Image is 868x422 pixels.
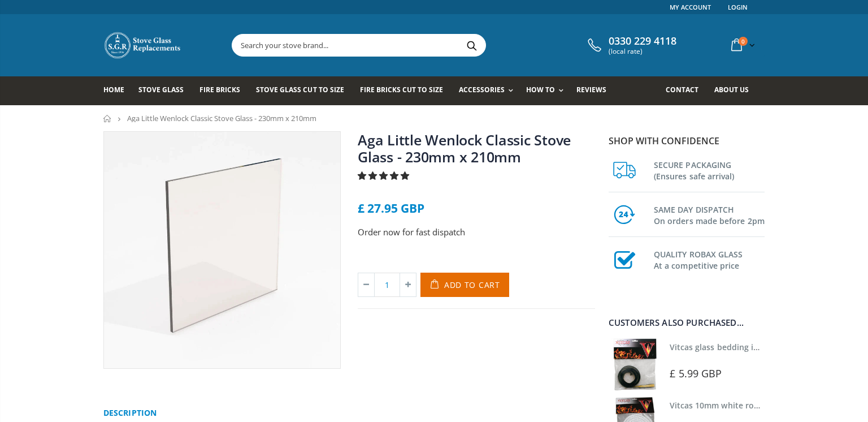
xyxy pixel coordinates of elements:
[609,338,661,391] img: Vitcas stove glass bedding in tape
[444,279,500,290] span: Add to Cart
[714,85,749,94] span: About us
[358,226,595,239] p: Order now for fast dispatch
[138,85,184,94] span: Stove Glass
[609,48,676,55] span: (local rate)
[714,76,757,105] a: About us
[138,76,192,105] a: Stove Glass
[576,85,606,94] span: Reviews
[666,85,698,94] span: Contact
[199,76,249,105] a: Fire Bricks
[459,85,505,94] span: Accessories
[654,202,765,227] h3: SAME DAY DISPATCH On orders made before 2pm
[420,273,509,297] button: Add to Cart
[358,200,424,216] span: £ 27.95 GBP
[459,35,484,56] button: Search
[256,76,352,105] a: Stove Glass Cut To Size
[666,76,707,105] a: Contact
[609,134,765,148] p: Shop with confidence
[104,132,340,368] img: squarestoveglass_ff07cf1c-61f7-4b97-9b10-90badfc0c5b4_800x_crop_center.webp
[459,76,519,105] a: Accessories
[654,247,765,272] h3: QUALITY ROBAX GLASS At a competitive price
[576,76,615,105] a: Reviews
[103,115,112,122] a: Home
[360,76,452,105] a: Fire Bricks Cut To Size
[727,34,757,56] a: 0
[199,85,240,94] span: Fire Bricks
[526,85,555,94] span: How To
[609,318,765,327] div: Customers also purchased...
[127,113,316,123] span: Aga Little Wenlock Classic Stove Glass - 230mm x 210mm
[526,76,569,105] a: How To
[670,367,722,380] span: £ 5.99 GBP
[103,31,183,59] img: Stove Glass Replacement
[585,35,676,55] a: 0330 229 4118 (local rate)
[358,170,411,181] span: 4.90 stars
[103,76,133,105] a: Home
[103,85,124,94] span: Home
[360,85,443,94] span: Fire Bricks Cut To Size
[232,35,612,56] input: Search your stove brand...
[739,37,748,46] span: 0
[609,35,676,48] span: 0330 229 4118
[256,85,344,94] span: Stove Glass Cut To Size
[358,130,571,166] a: Aga Little Wenlock Classic Stove Glass - 230mm x 210mm
[654,157,765,182] h3: SECURE PACKAGING (Ensures safe arrival)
